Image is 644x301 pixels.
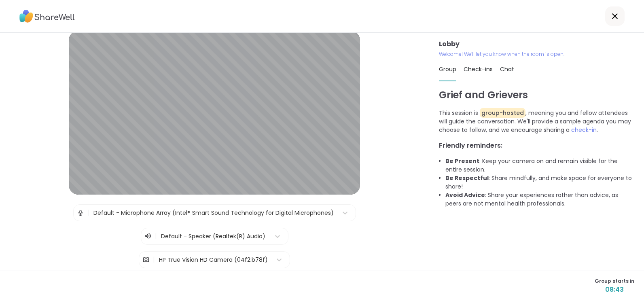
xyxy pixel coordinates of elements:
div: Default - Microphone Array (Intel® Smart Sound Technology for Digital Microphones) [93,209,334,217]
img: ShareWell Logo [19,7,75,25]
h1: Grief and Grievers [439,88,634,102]
div: HP True Vision HD Camera (04f2:b78f) [159,256,268,264]
b: Be Respectful [445,174,489,182]
img: Camera [142,252,150,268]
p: This session is , meaning you and fellow attendees will guide the conversation. We'll provide a s... [439,109,634,134]
li: : Keep your camera on and remain visible for the entire session. [445,157,634,174]
span: | [153,252,155,268]
span: group-hosted [480,108,525,118]
li: : Share mindfully, and make space for everyone to share! [445,174,634,191]
p: Welcome! We’ll let you know when the room is open. [439,51,634,58]
span: Check-ins [464,65,493,73]
span: 08:43 [595,285,634,295]
span: Group [439,65,456,73]
h3: Friendly reminders: [439,141,634,150]
span: Group starts in [595,278,634,285]
img: Microphone [77,205,84,221]
span: Chat [500,65,514,73]
b: Be Present [445,157,479,165]
span: check-in [571,126,597,134]
li: : Share your experiences rather than advice, as peers are not mental health professionals. [445,191,634,208]
span: | [87,205,89,221]
b: Avoid Advice [445,191,485,199]
h3: Lobby [439,39,634,49]
span: | [155,231,157,241]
